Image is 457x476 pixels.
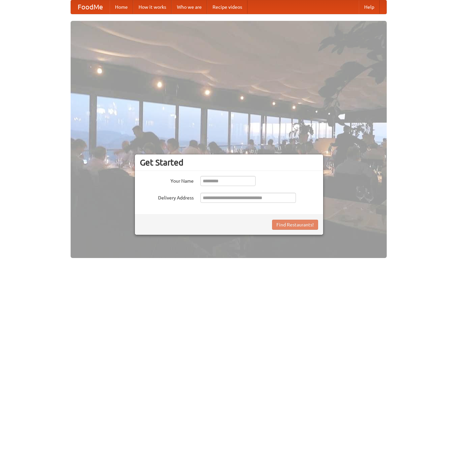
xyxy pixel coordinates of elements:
[133,0,172,14] a: How it works
[140,193,194,201] label: Delivery Address
[172,0,207,14] a: Who we are
[272,220,318,230] button: Find Restaurants!
[71,0,110,14] a: FoodMe
[110,0,133,14] a: Home
[140,176,194,184] label: Your Name
[207,0,247,14] a: Recipe videos
[140,157,318,168] h3: Get Started
[359,0,380,14] a: Help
